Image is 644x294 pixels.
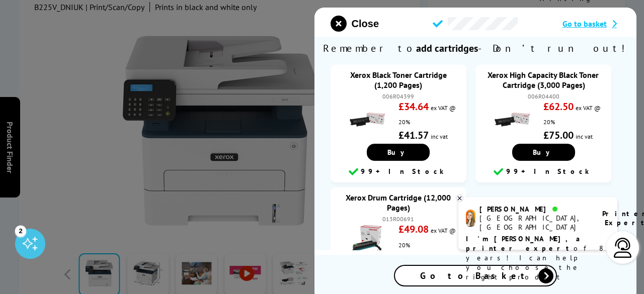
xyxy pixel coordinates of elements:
[398,227,456,248] span: ex VAT @ 20%
[543,129,574,142] strong: £75.00
[398,100,429,113] strong: £34.64
[398,129,429,142] strong: £41.57
[398,223,429,236] strong: £49.08
[350,225,385,260] img: Xerox Drum Cartridge (12,000 Pages)
[15,225,26,236] div: 2
[479,214,590,232] div: [GEOGRAPHIC_DATA], [GEOGRAPHIC_DATA]
[341,215,457,223] div: 013R00691
[533,148,554,157] span: Buy
[543,100,574,113] strong: £62.50
[420,270,531,281] span: Go to Basket
[336,166,462,178] div: 99+ In Stock
[352,18,379,30] span: Close
[576,133,593,140] span: inc vat
[466,234,610,282] p: of 8 years! I can help you choose the right product
[486,92,602,100] div: 006R04400
[562,19,607,29] span: Go to basket
[341,92,457,100] div: 006R04399
[495,102,530,137] img: Xerox High Capacity Black Toner Cartridge (3,000 Pages)
[388,148,410,157] span: Buy
[466,210,475,227] img: amy-livechat.png
[314,37,636,60] span: Remember to - Don’t run out!
[562,19,620,29] a: Go to basket
[346,192,451,213] a: Xerox Drum Cartridge (12,000 Pages)
[479,205,590,214] div: [PERSON_NAME]
[394,265,557,286] a: Go to Basket
[488,70,599,90] a: Xerox High Capacity Black Toner Cartridge (3,000 Pages)
[331,16,379,32] button: close modal
[416,42,478,55] b: add cartridges
[350,70,447,90] a: Xerox Black Toner Cartridge (1,200 Pages)
[350,102,385,137] img: Xerox Black Toner Cartridge (1,200 Pages)
[431,133,448,140] span: inc vat
[480,166,607,178] div: 99+ In Stock
[613,238,633,258] img: user-headset-light.svg
[466,234,583,253] b: I'm [PERSON_NAME], a printer expert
